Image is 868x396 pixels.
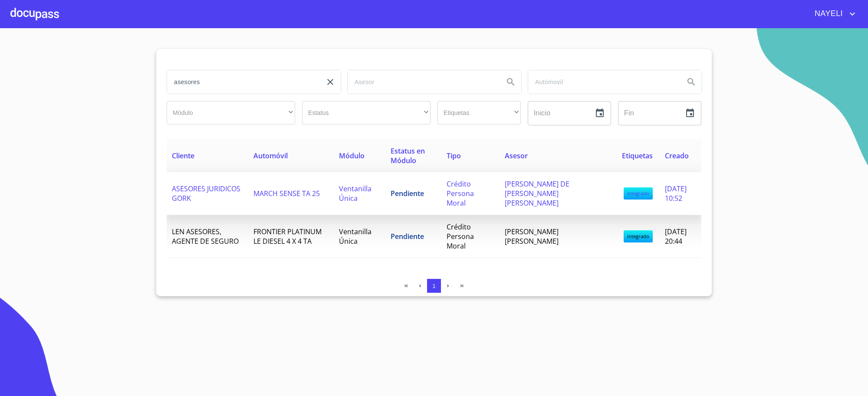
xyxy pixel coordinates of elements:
span: Cliente [172,151,194,160]
div: ​ [167,101,295,124]
span: Automóvil [253,151,288,160]
span: [PERSON_NAME] [PERSON_NAME] [505,227,559,246]
span: Ventanilla Única [339,184,372,203]
span: Pendiente [391,189,424,198]
span: FRONTIER PLATINUM LE DIESEL 4 X 4 TA [253,227,322,246]
div: ​ [437,101,521,124]
span: MARCH SENSE TA 25 [253,189,320,198]
span: Tipo [447,151,461,160]
input: search [528,70,677,94]
span: integrado [624,230,653,242]
span: Etiquetas [622,151,653,160]
span: [PERSON_NAME] DE [PERSON_NAME] [PERSON_NAME] [505,179,569,208]
span: Ventanilla Única [339,227,372,246]
span: 1 [432,283,435,289]
button: Search [500,72,521,92]
span: Pendiente [391,232,424,241]
span: [DATE] 20:44 [665,227,687,246]
span: NAYELI [808,7,847,21]
button: clear input [320,72,341,92]
button: Search [681,72,702,92]
span: Creado [665,151,689,160]
input: search [167,70,316,94]
span: ASESORES JURIDICOS GORK [172,184,240,203]
button: 1 [427,279,441,293]
span: Crédito Persona Moral [447,222,474,251]
span: Estatus en Módulo [391,146,425,165]
button: account of current user [808,7,858,21]
span: Crédito Persona Moral [447,179,474,208]
span: LEN ASESORES, AGENTE DE SEGURO [172,227,239,246]
span: Asesor [505,151,528,160]
span: integrado [624,187,653,200]
span: [DATE] 10:52 [665,184,687,203]
span: Módulo [339,151,365,160]
input: search [348,70,497,94]
div: ​ [302,101,431,124]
